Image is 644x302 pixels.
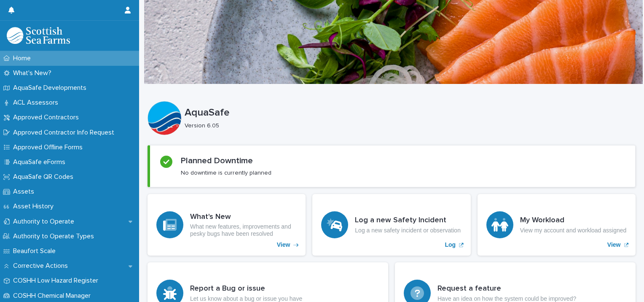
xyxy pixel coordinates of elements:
[10,292,97,300] p: COSHH Chemical Manager
[437,284,576,294] h3: Request a feature
[520,227,627,234] p: View my account and workload assigned
[10,143,89,151] p: Approved Offline Forms
[7,27,70,44] img: bPIBxiqnSb2ggTQWdOVV
[10,188,41,196] p: Assets
[520,216,627,225] h3: My Workload
[445,241,456,248] p: Log
[355,227,461,234] p: Log a new safety incident or observation
[190,284,302,294] h3: Report a Bug or issue
[478,194,636,256] a: View
[10,173,80,181] p: AquaSafe QR Codes
[277,241,290,248] p: View
[355,216,461,225] h3: Log a new Safety Incident
[10,113,86,121] p: Approved Contractors
[181,156,253,166] h2: Planned Downtime
[607,241,621,248] p: View
[10,69,58,77] p: What's New?
[10,202,60,210] p: Asset History
[10,277,105,285] p: COSHH Low Hazard Register
[312,194,470,256] a: Log
[185,122,629,129] p: Version 6.05
[190,223,297,237] p: What new features, improvements and pesky bugs have been resolved
[190,213,297,222] h3: What's New
[10,218,81,226] p: Authority to Operate
[10,99,65,107] p: ACL Assessors
[10,84,93,92] p: AquaSafe Developments
[10,232,101,240] p: Authority to Operate Types
[10,54,38,62] p: Home
[10,247,62,255] p: Beaufort Scale
[10,262,75,270] p: Corrective Actions
[10,158,72,166] p: AquaSafe eForms
[10,129,121,137] p: Approved Contractor Info Request
[185,107,632,119] p: AquaSafe
[148,194,306,256] a: View
[181,169,271,177] p: No downtime is currently planned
